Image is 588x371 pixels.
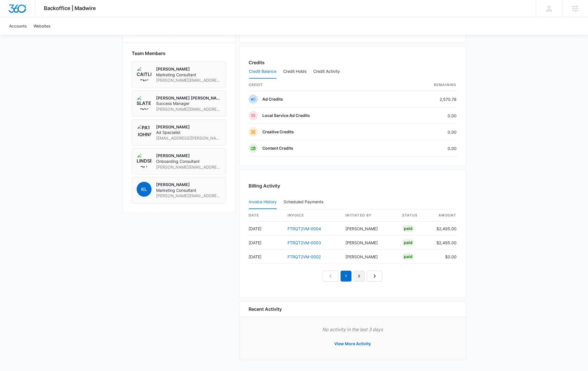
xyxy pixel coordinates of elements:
[249,65,276,79] button: Credit Balance
[288,226,321,231] a: FTRQT2VM-0004
[402,253,414,260] div: Paid
[156,164,221,170] span: [PERSON_NAME][EMAIL_ADDRESS][PERSON_NAME][DOMAIN_NAME]
[367,271,382,282] a: Next Page
[262,145,293,151] p: Content Credits
[6,17,30,35] a: Accounts
[156,66,221,72] p: [PERSON_NAME]
[137,66,152,81] img: Caitlin Genschoreck
[329,337,377,351] button: View More Activity
[249,195,277,209] button: Invoice History
[156,95,221,101] p: [PERSON_NAME] [PERSON_NAME]
[323,271,382,282] nav: Pagination
[249,79,396,91] th: credit
[396,91,457,108] td: 2,570.78
[156,188,221,193] span: Marketing Consultant
[249,59,265,66] h3: Credits
[156,130,221,135] span: Ad Specialist
[288,254,321,259] a: FTRQT2VM-0002
[341,250,397,264] td: [PERSON_NAME]
[262,129,294,135] p: Creative Credits
[402,239,414,246] div: Paid
[137,153,152,168] img: Lindsey Collett
[341,209,397,222] th: Initiated By
[284,200,326,204] div: Scheduled Payments
[283,209,341,222] th: invoice
[156,72,221,78] span: Marketing Consultant
[262,113,310,118] p: Local Service Ad Credits
[156,153,221,159] p: [PERSON_NAME]
[249,250,283,264] td: [DATE]
[156,77,221,83] span: [PERSON_NAME][EMAIL_ADDRESS][PERSON_NAME][DOMAIN_NAME]
[341,222,397,236] td: [PERSON_NAME]
[288,240,321,245] a: FTRQT2VM-0003
[156,182,221,188] p: [PERSON_NAME]
[249,326,457,333] p: No activity in the last 3 days
[156,135,221,141] span: [EMAIL_ADDRESS][PERSON_NAME][DOMAIN_NAME]
[396,124,457,140] td: 0.00
[44,5,96,11] span: Backoffice | Madwire
[341,271,351,282] em: 1
[156,106,221,112] span: [PERSON_NAME][EMAIL_ADDRESS][PERSON_NAME][DOMAIN_NAME]
[249,236,283,250] td: [DATE]
[398,209,432,222] th: status
[137,124,152,139] img: Pat Johnson
[249,306,282,313] h6: Recent Activity
[249,222,283,236] td: [DATE]
[402,225,414,232] div: Paid
[396,108,457,124] td: 0.00
[249,209,283,222] th: date
[396,140,457,157] td: 0.00
[432,209,457,222] th: amount
[137,95,152,110] img: Slater Drost
[262,96,283,102] p: Ad Credits
[156,159,221,164] span: Onboarding Consultant
[283,65,306,79] button: Credit Holds
[313,65,340,79] button: Credit Activity
[156,124,221,130] p: [PERSON_NAME]
[396,79,457,91] th: Remaining
[30,17,54,35] a: Websites
[249,182,457,189] h3: Billing Activity
[156,101,221,106] span: Success Manager
[432,222,457,236] td: $2,495.00
[341,236,397,250] td: [PERSON_NAME]
[432,250,457,264] td: $0.00
[156,193,221,199] span: [PERSON_NAME][EMAIL_ADDRESS][PERSON_NAME][DOMAIN_NAME]
[137,182,152,197] span: KL
[132,50,166,57] span: Team Members
[432,236,457,250] td: $2,495.00
[354,271,365,282] a: Page 2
